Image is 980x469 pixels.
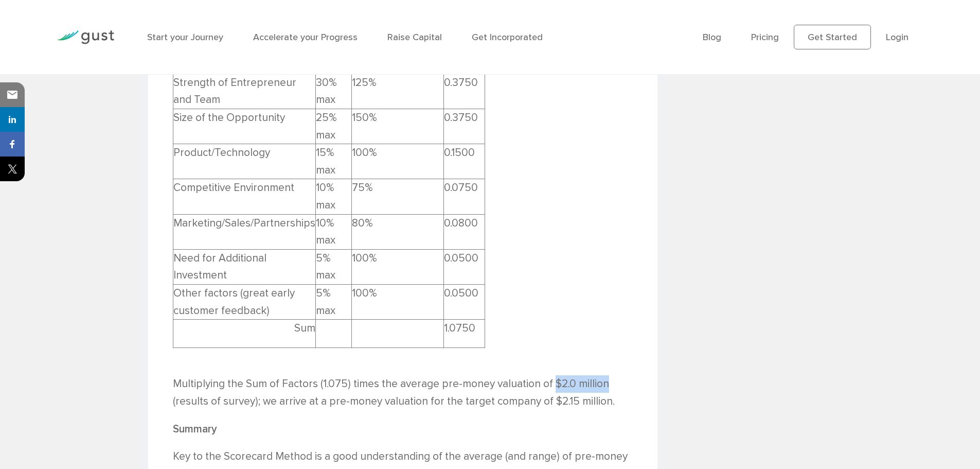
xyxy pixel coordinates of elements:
a: Raise Capital [387,32,442,43]
a: Login [886,32,908,43]
td: 0.0500 [443,285,485,320]
td: Other factors (great early customer feedback) [173,285,315,320]
img: Gust Logo [57,30,114,44]
td: 100% [351,144,443,179]
a: Accelerate your Progress [253,32,358,43]
td: Competitive Environment [173,179,315,214]
td: 5% max [315,285,351,320]
td: Need for Additional Investment [173,249,315,284]
td: Size of the Opportunity [173,109,315,144]
td: 150% [351,109,443,144]
td: 100% [351,249,443,284]
td: 1.0750 [443,320,485,348]
p: Sum [173,320,315,337]
td: 10% max [315,214,351,249]
td: 15% max [315,144,351,179]
td: 0.3750 [443,109,485,144]
a: Get Started [794,25,871,49]
a: Get Incorporated [472,32,543,43]
td: Product/Technology [173,144,315,179]
td: 0.0500 [443,249,485,284]
a: Blog [703,32,721,43]
td: 25% max [315,109,351,144]
td: 5% max [315,249,351,284]
td: 0.0750 [443,179,485,214]
p: Multiplying the Sum of Factors (1.075) times the average pre-money valuation of $2.0 million (res... [173,375,633,410]
a: Pricing [751,32,779,43]
td: 10% max [315,179,351,214]
a: Start your Journey [147,32,223,43]
td: 0.3750 [443,74,485,109]
td: 100% [351,285,443,320]
td: 80% [351,214,443,249]
td: 125% [351,74,443,109]
td: Marketing/Sales/Partnerships [173,214,315,249]
td: Strength of Entrepreneur and Team [173,74,315,109]
td: 75% [351,179,443,214]
td: 30% max [315,74,351,109]
td: 0.1500 [443,144,485,179]
td: 0.0800 [443,214,485,249]
strong: Summary [173,423,217,436]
